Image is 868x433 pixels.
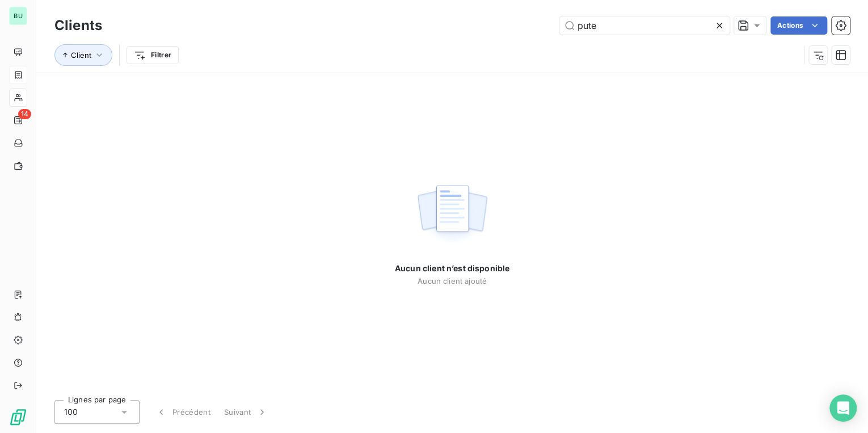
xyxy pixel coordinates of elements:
[127,46,179,64] button: Filtrer
[54,15,102,36] h3: Clients
[770,16,827,35] button: Actions
[829,394,857,422] div: Open Intercom Messenger
[395,263,509,274] span: Aucun client n’est disponible
[54,44,112,66] button: Client
[9,408,27,426] img: Logo LeanPay
[18,109,31,119] span: 14
[559,16,730,35] input: Rechercher
[416,179,488,249] img: empty state
[71,51,91,60] span: Client
[217,400,275,424] button: Suivant
[418,276,487,285] span: Aucun client ajouté
[64,406,78,418] span: 100
[9,7,27,25] div: BU
[9,111,27,129] a: 14
[149,400,217,424] button: Précédent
